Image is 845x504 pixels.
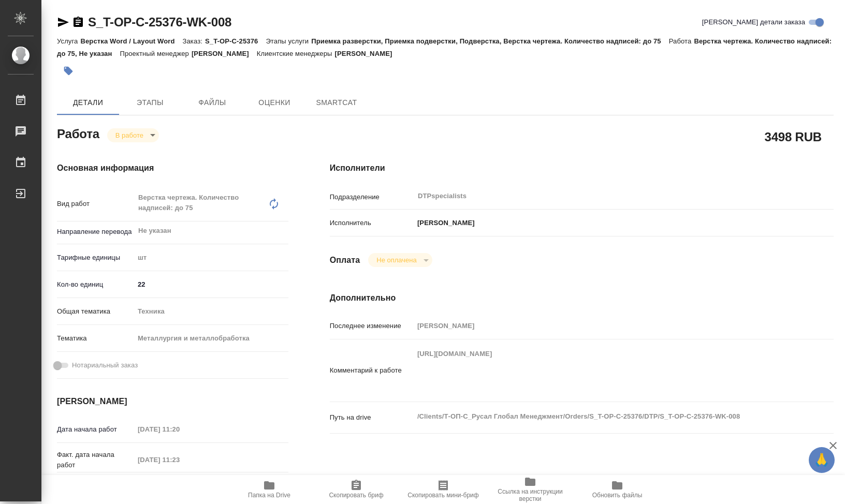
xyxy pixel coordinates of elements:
[368,253,432,267] div: В работе
[330,292,834,304] h4: Дополнительно
[226,475,313,504] button: Папка на Drive
[311,37,669,45] p: Приемка разверстки, Приемка подверстки, Подверстка, Верстка чертежа. Количество надписей: до 75
[57,16,69,28] button: Скопировать ссылку для ЯМессенджера
[120,50,191,57] p: Проектный менеджер
[57,162,288,174] h4: Основная информация
[407,492,478,499] span: Скопировать мини-бриф
[112,131,147,140] button: В работе
[414,218,475,228] p: [PERSON_NAME]
[134,303,288,320] div: Техника
[57,227,134,237] p: Направление перевода
[57,37,80,45] p: Услуга
[57,450,134,470] p: Факт. дата начала работ
[134,277,288,292] input: ✎ Введи что-нибудь
[205,37,266,45] p: S_T-OP-C-25376
[330,321,414,331] p: Последнее изменение
[57,199,134,209] p: Вид работ
[88,15,231,29] a: S_T-OP-C-25376-WK-008
[813,449,831,471] span: 🙏
[414,318,792,333] input: Пустое поле
[107,128,159,142] div: В работе
[493,488,567,502] span: Ссылка на инструкции верстки
[257,50,335,57] p: Клиентские менеджеры
[702,17,805,27] span: [PERSON_NAME] детали заказа
[57,333,134,344] p: Тематика
[57,124,99,142] h2: Работа
[329,492,383,499] span: Скопировать бриф
[57,253,134,263] p: Тарифные единицы
[809,447,835,473] button: 🙏
[335,50,400,57] p: [PERSON_NAME]
[312,96,361,109] span: SmartCat
[248,492,290,499] span: Папка на Drive
[57,60,80,82] button: Добавить тэг
[330,254,360,266] h4: Оплата
[414,345,792,394] textarea: [URL][DOMAIN_NAME]
[72,360,138,370] span: Нотариальный заказ
[373,256,419,264] button: Не оплачена
[400,475,487,504] button: Скопировать мини-бриф
[57,306,134,317] p: Общая тематика
[72,16,84,28] button: Скопировать ссылку
[266,37,311,45] p: Этапы услуги
[63,96,113,109] span: Детали
[57,424,134,435] p: Дата начала работ
[592,492,643,499] span: Обновить файлы
[669,37,694,45] p: Работа
[80,37,182,45] p: Верстка Word / Layout Word
[487,475,574,504] button: Ссылка на инструкции верстки
[330,162,834,174] h4: Исполнители
[765,128,822,145] h2: 3498 RUB
[134,330,288,347] div: Металлургия и металлобработка
[313,475,400,504] button: Скопировать бриф
[134,422,225,437] input: Пустое поле
[250,96,299,109] span: Оценки
[183,37,205,45] p: Заказ:
[134,452,225,467] input: Пустое поле
[57,395,288,408] h4: [PERSON_NAME]
[414,408,792,425] textarea: /Clients/Т-ОП-С_Русал Глобал Менеджмент/Orders/S_T-OP-C-25376/DTP/S_T-OP-C-25376-WK-008
[57,279,134,290] p: Кол-во единиц
[330,412,414,423] p: Путь на drive
[330,218,414,228] p: Исполнитель
[192,50,257,57] p: [PERSON_NAME]
[330,365,414,376] p: Комментарий к работе
[125,96,175,109] span: Этапы
[330,192,414,202] p: Подразделение
[574,475,661,504] button: Обновить файлы
[187,96,237,109] span: Файлы
[134,249,288,266] div: шт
